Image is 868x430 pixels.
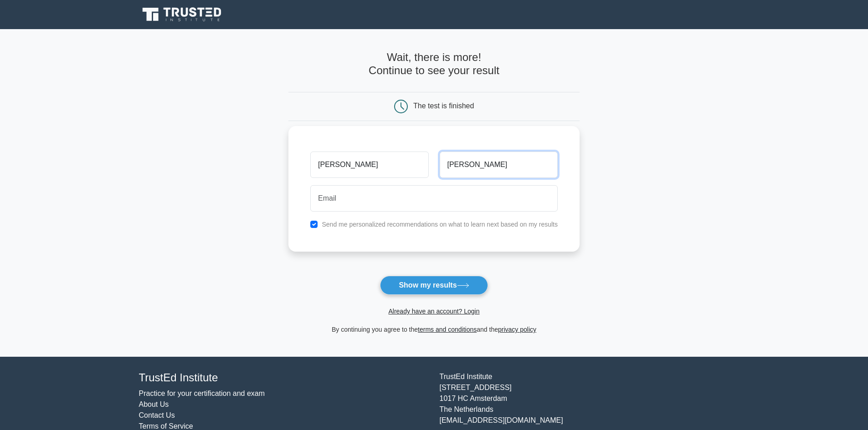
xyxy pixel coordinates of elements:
div: By continuing you agree to the and the [283,324,585,335]
a: Already have an account? Login [388,308,479,315]
input: First name [310,152,428,178]
input: Email [310,185,558,212]
a: Contact Us [139,411,175,419]
a: privacy policy [498,326,536,333]
div: The test is finished [413,102,474,110]
a: About Us [139,400,169,408]
h4: TrustEd Institute [139,371,429,384]
a: Terms of Service [139,422,193,430]
label: Send me personalized recommendations on what to learn next based on my results [322,221,558,228]
a: terms and conditions [418,326,477,333]
button: Show my results [380,276,488,295]
a: Practice for your certification and exam [139,390,265,397]
h4: Wait, there is more! Continue to see your result [288,51,580,77]
input: Last name [440,152,558,178]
